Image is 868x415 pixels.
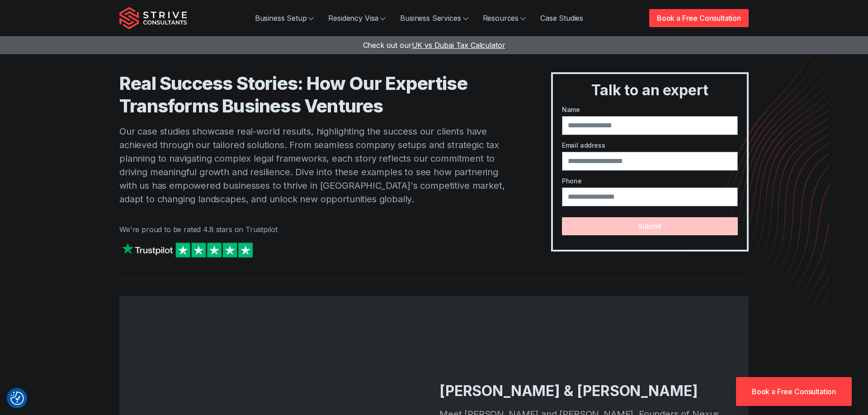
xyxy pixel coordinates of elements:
[557,81,743,99] h3: Talk to an expert
[363,41,505,50] a: Check out ourUK vs Dubai Tax Calculator
[119,224,515,235] p: We're proud to be rated 4.8 stars on Trustpilot
[248,9,321,27] a: Business Setup
[10,392,24,405] button: Consent Preferences
[393,9,475,27] a: Business Services
[119,240,255,260] img: Strive on Trustpilot
[476,9,533,27] a: Resources
[439,382,731,400] h2: [PERSON_NAME] & [PERSON_NAME]
[119,7,187,29] img: Strive Consultants
[562,217,738,235] button: Submit
[321,9,393,27] a: Residency Visa
[736,377,852,406] a: Book a Free Consultation
[562,176,738,186] label: Phone
[533,9,590,27] a: Case Studies
[119,125,515,206] p: Our case studies showcase real-world results, highlighting the success our clients have achieved ...
[412,41,505,50] span: UK vs Dubai Tax Calculator
[119,72,515,117] h1: Real Success Stories: How Our Expertise Transforms Business Ventures
[562,140,738,150] label: Email address
[649,9,749,27] a: Book a Free Consultation
[562,105,738,114] label: Name
[10,392,24,405] img: Revisit consent button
